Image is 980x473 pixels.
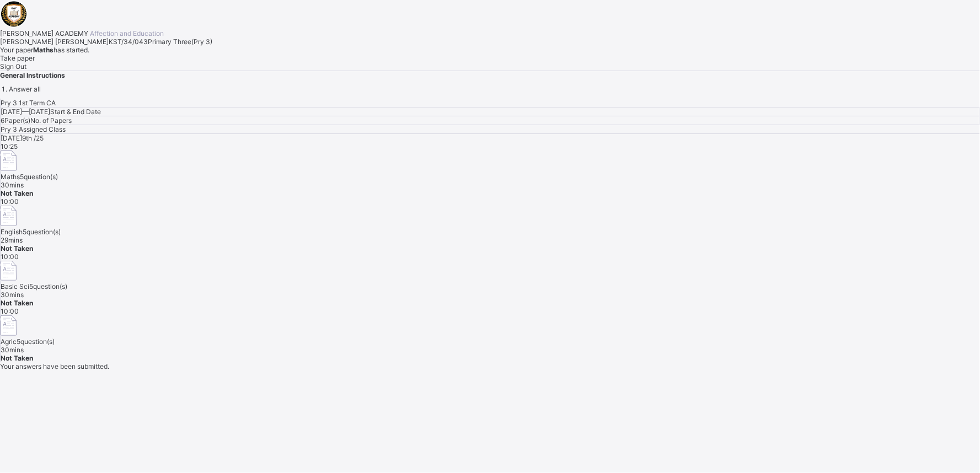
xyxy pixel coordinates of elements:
[88,29,164,37] span: Affection and Education
[1,291,24,299] span: 30 mins
[1,346,24,354] span: 30 mins
[1,181,24,189] span: 30 mins
[19,125,66,133] span: Assigned Class
[1,299,33,307] span: Not Taken
[1,252,19,261] span: 10:00
[1,244,33,252] span: Not Taken
[1,189,33,197] span: Not Taken
[1,150,17,171] img: take_paper.cd97e1aca70de81545fe8e300f84619e.svg
[148,37,212,46] span: Primary Three ( Pry 3 )
[1,261,17,281] img: take_paper.cd97e1aca70de81545fe8e300f84619e.svg
[1,236,23,244] span: 29 mins
[1,307,19,315] span: 10:00
[1,99,56,107] span: Pry 3 1st Term CA
[1,337,17,346] span: Agric
[20,173,58,181] span: 5 question(s)
[1,197,19,206] span: 10:00
[1,282,29,291] span: Basic Sci
[30,116,72,125] span: No. of Papers
[9,85,41,93] span: Answer all
[1,228,23,236] span: English
[17,337,55,346] span: 5 question(s)
[33,46,53,54] b: Maths
[109,37,148,46] span: KST/34/043
[1,125,19,133] span: Pry 3
[1,116,30,125] span: 6 Paper(s)
[1,108,50,116] span: [DATE] — [DATE]
[29,282,67,291] span: 5 question(s)
[1,173,20,181] span: Maths
[1,354,33,362] span: Not Taken
[1,315,17,336] img: take_paper.cd97e1aca70de81545fe8e300f84619e.svg
[1,206,17,226] img: take_paper.cd97e1aca70de81545fe8e300f84619e.svg
[1,134,44,142] span: [DATE] 9th /25
[23,228,61,236] span: 5 question(s)
[1,142,18,150] span: 10:25
[50,108,101,116] span: Start & End Date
